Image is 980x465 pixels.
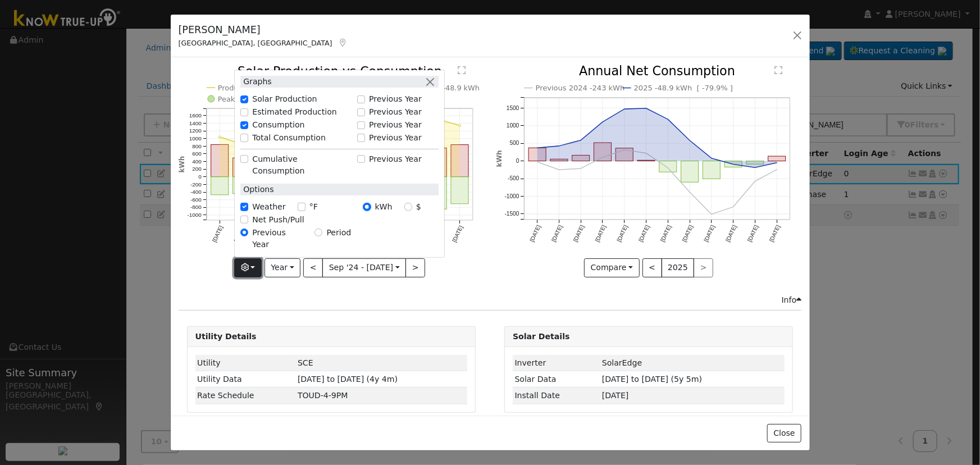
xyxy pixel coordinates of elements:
[458,66,466,75] text: 
[357,134,365,142] input: Previous Year
[298,358,313,367] span: ID: EFEN3PMWX, authorized: 05/20/22
[240,95,248,103] input: Solar Production
[187,212,202,218] text: -1000
[659,161,677,172] rect: onclick=""
[579,64,735,79] text: Annual Net Consumption
[753,166,758,170] circle: onclick=""
[252,106,337,118] label: Estimated Production
[429,177,446,209] rect: onclick=""
[536,84,625,93] text: Previous 2024 -243 kWh
[211,177,228,195] rect: onclick=""
[192,143,202,149] text: 800
[731,162,736,167] circle: onclick=""
[644,106,649,111] circle: onclick=""
[703,224,717,243] text: [DATE]
[240,216,248,224] input: Net Push/Pull
[375,201,393,213] label: kWh
[516,158,519,164] text: 0
[703,161,721,179] rect: onclick=""
[240,134,248,142] input: Total Consumption
[326,227,351,239] label: Period
[584,258,640,277] button: Compare
[753,179,758,184] circle: onclick=""
[195,371,296,388] td: Utility Data
[622,107,627,112] circle: onclick=""
[507,123,519,129] text: 1000
[252,119,304,131] label: Consumption
[579,138,584,143] circle: onclick=""
[178,156,186,173] text: kWh
[775,161,780,165] circle: onclick=""
[659,224,673,243] text: [DATE]
[240,76,272,88] label: Graphs
[252,201,285,213] label: Weather
[240,184,274,195] label: Options
[731,205,736,209] circle: onclick=""
[298,375,398,384] span: [DATE] to [DATE] (4y 4m)
[179,39,332,47] span: [GEOGRAPHIC_DATA], [GEOGRAPHIC_DATA]
[550,224,564,243] text: [DATE]
[579,166,584,171] circle: onclick=""
[768,224,782,243] text: [DATE]
[602,358,642,367] span: ID: 599848, authorized: 05/13/22
[513,388,600,404] td: Install Date
[507,105,519,111] text: 1500
[451,177,468,204] rect: onclick=""
[357,108,365,116] input: Previous Year
[322,258,406,277] button: Sep '24 - [DATE]
[495,151,503,167] text: kWh
[535,160,540,165] circle: onclick=""
[303,258,323,277] button: <
[451,225,464,243] text: [DATE]
[240,121,248,129] input: Consumption
[240,155,248,163] input: Cumulative Consumption
[616,148,633,161] rect: onclick=""
[314,229,322,236] input: Period
[369,119,422,131] label: Previous Year
[513,371,600,388] td: Solar Data
[681,161,699,183] rect: onclick=""
[189,128,202,134] text: 1200
[192,166,202,172] text: 200
[505,211,519,217] text: -1500
[557,168,562,172] circle: onclick=""
[189,113,202,119] text: 1600
[429,148,446,177] rect: onclick=""
[195,388,296,404] td: Rate Schedule
[747,161,764,165] rect: onclick=""
[600,156,605,160] circle: onclick=""
[192,158,202,165] text: 400
[528,148,546,161] rect: onclick=""
[369,153,422,165] label: Previous Year
[594,143,612,162] rect: onclick=""
[309,201,318,213] label: °F
[218,95,327,103] text: Peak Production Hour 7.0 kWh
[666,117,671,122] circle: onclick=""
[616,224,630,243] text: [DATE]
[416,201,421,213] label: $
[211,225,224,243] text: [DATE]
[535,146,540,151] circle: onclick=""
[638,224,651,243] text: [DATE]
[459,125,461,127] circle: onclick=""
[363,203,371,211] input: kWh
[747,224,760,243] text: [DATE]
[681,224,695,243] text: [DATE]
[190,204,202,211] text: -800
[195,355,296,371] td: Utility
[190,181,202,188] text: -200
[369,132,422,144] label: Previous Year
[622,148,627,152] circle: onclick=""
[192,151,202,157] text: 600
[709,156,714,161] circle: onclick=""
[451,145,468,177] rect: onclick=""
[767,424,801,443] button: Close
[179,22,348,37] h5: [PERSON_NAME]
[505,193,519,199] text: -1000
[508,176,519,182] text: -500
[768,157,786,162] rect: onclick=""
[189,120,202,126] text: 1400
[190,189,202,195] text: -400
[572,156,590,161] rect: onclick=""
